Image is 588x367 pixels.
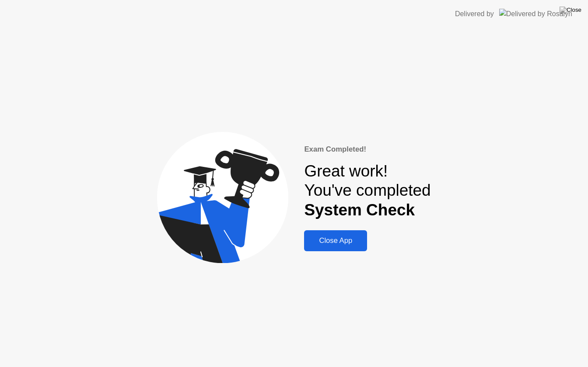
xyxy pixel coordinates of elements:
button: Close App [304,230,367,251]
div: Delivered by [455,9,494,19]
img: Close [560,7,581,14]
img: Delivered by Rosalyn [499,9,572,19]
b: System Check [304,201,415,219]
div: Exam Completed! [304,144,430,155]
div: Great work! You've completed [304,162,430,220]
div: Close App [307,236,364,245]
